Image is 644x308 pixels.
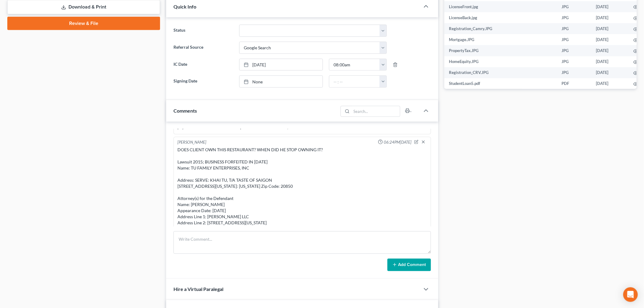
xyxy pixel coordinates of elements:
[557,1,591,12] td: JPG
[240,76,323,87] a: None
[591,78,628,89] td: [DATE]
[7,17,160,30] a: Review & File
[170,25,236,37] label: Status
[623,287,638,302] div: Open Intercom Messenger
[170,59,236,71] label: IC Date
[384,140,412,145] span: 06:24PM[DATE]
[387,259,431,271] button: Add Comment
[444,78,557,89] td: StudentLoan5.pdf
[444,67,557,78] td: Registration_CRV.JPG
[557,12,591,23] td: JPG
[557,67,591,78] td: JPG
[352,106,400,117] input: Search...
[444,1,557,12] td: LicenseFront.jpg
[557,34,591,45] td: JPG
[329,59,380,71] input: -- : --
[557,23,591,34] td: JPG
[444,23,557,34] td: Registration_Camry.JPG
[557,56,591,67] td: JPG
[173,286,223,292] span: Hire a Virtual Paralegal
[444,56,557,67] td: HomeEquity.JPG
[177,147,427,226] div: DOES CLIENT OWN THIS RESTAURANT? WHEN DID HE STOP OWNING IT? Lawsuit 2015; BUSINESS FORFEITED IN ...
[177,140,206,146] div: [PERSON_NAME]
[591,67,628,78] td: [DATE]
[444,34,557,45] td: Mortgage.JPG
[170,75,236,88] label: Signing Date
[444,45,557,56] td: PropertyTax.JPG
[557,45,591,56] td: JPG
[591,45,628,56] td: [DATE]
[173,4,196,9] span: Quick Info
[173,108,197,114] span: Comments
[557,78,591,89] td: PDF
[591,12,628,23] td: [DATE]
[240,59,323,71] a: [DATE]
[444,12,557,23] td: LicenseBack.jpg
[591,23,628,34] td: [DATE]
[591,1,628,12] td: [DATE]
[591,56,628,67] td: [DATE]
[329,76,380,87] input: -- : --
[170,42,236,54] label: Referral Source
[591,34,628,45] td: [DATE]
